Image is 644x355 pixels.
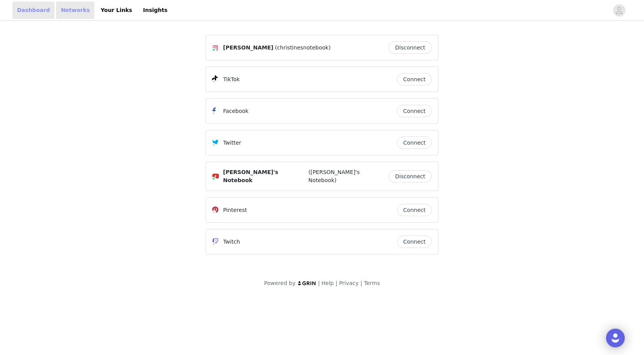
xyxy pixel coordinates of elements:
[397,105,432,117] button: Connect
[12,2,55,19] a: Dashboard
[223,206,247,214] p: Pinterest
[308,168,387,184] span: ([PERSON_NAME]'s Notebook)
[397,73,432,85] button: Connect
[360,280,362,286] span: |
[388,170,432,183] button: Disconnect
[223,44,273,52] span: [PERSON_NAME]
[297,281,317,286] img: logo
[223,238,240,246] p: Twitch
[264,280,295,286] span: Powered by
[212,45,218,51] img: Instagram Icon
[223,139,241,147] p: Twitter
[339,280,359,286] a: Privacy
[397,137,432,149] button: Connect
[606,329,625,347] div: Open Intercom Messenger
[388,41,432,54] button: Disconnect
[397,204,432,216] button: Connect
[138,2,172,19] a: Insights
[615,4,623,17] div: avatar
[275,44,331,52] span: (christinesnotebook)
[336,280,337,286] span: |
[223,168,307,184] span: [PERSON_NAME]'s Notebook
[223,75,240,84] p: TikTok
[322,280,334,286] a: Help
[397,236,432,248] button: Connect
[56,2,94,19] a: Networks
[96,2,137,19] a: Your Links
[364,280,380,286] a: Terms
[223,107,249,115] p: Facebook
[318,280,320,286] span: |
